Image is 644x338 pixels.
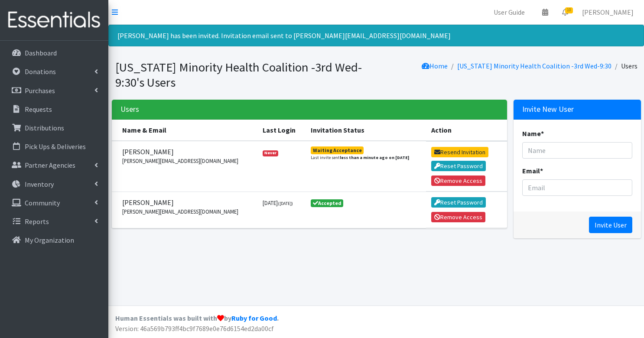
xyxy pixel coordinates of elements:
[257,120,306,141] th: Last Login
[108,25,644,46] div: [PERSON_NAME] has been invited. Invitation email sent to [PERSON_NAME][EMAIL_ADDRESS][DOMAIN_NAME]
[3,194,105,211] a: Community
[115,60,373,90] h1: [US_STATE] Minority Health Coalition -3rd Wed-9:30's Users
[231,314,277,322] a: Ruby for Good
[25,49,57,57] p: Dashboard
[25,142,86,151] p: Pick Ups & Deliveries
[611,60,637,72] li: Users
[25,123,64,132] p: Distributions
[122,157,253,165] small: [PERSON_NAME][EMAIL_ADDRESS][DOMAIN_NAME]
[3,213,105,230] a: Reports
[522,142,632,159] input: Name
[3,231,105,249] a: My Organization
[426,120,507,141] th: Action
[541,129,544,138] abbr: required
[431,175,486,186] button: Remove Access
[522,166,543,176] label: Email
[3,63,105,80] a: Donations
[457,62,611,70] a: [US_STATE] Minority Health Coalition -3rd Wed-9:30
[306,120,426,141] th: Invitation Status
[263,150,278,156] span: Never
[25,198,60,207] p: Community
[115,314,279,322] strong: Human Essentials was built with by .
[487,3,532,21] a: User Guide
[313,148,362,153] div: Waiting Acceptance
[3,6,105,35] img: HumanEssentials
[522,128,544,139] label: Name
[540,166,543,175] abbr: required
[25,217,49,226] p: Reports
[25,161,75,169] p: Partner Agencies
[3,44,105,62] a: Dashboard
[25,180,54,188] p: Inventory
[3,119,105,136] a: Distributions
[3,138,105,155] a: Pick Ups & Deliveries
[122,208,253,216] small: [PERSON_NAME][EMAIL_ADDRESS][DOMAIN_NAME]
[115,324,274,333] span: Version: 46a569b793ff4bc9f7689e0e76d6154ed2da00cf
[555,3,575,21] a: 10
[122,146,253,157] span: [PERSON_NAME]
[25,86,55,95] p: Purchases
[340,155,409,160] strong: less than a minute ago on [DATE]
[575,3,641,21] a: [PERSON_NAME]
[311,199,344,207] span: Accepted
[278,201,293,206] small: ([DATE])
[3,156,105,174] a: Partner Agencies
[522,105,574,114] h3: Invite New User
[422,62,448,70] a: Home
[122,197,253,208] span: [PERSON_NAME]
[431,212,486,222] button: Remove Access
[25,67,56,76] p: Donations
[25,236,74,244] p: My Organization
[25,105,52,114] p: Requests
[565,7,573,13] span: 10
[120,105,139,114] h3: Users
[431,161,486,171] button: Reset Password
[3,101,105,118] a: Requests
[3,82,105,99] a: Purchases
[522,179,632,196] input: Email
[311,154,409,161] small: Last invite sent
[431,147,489,157] button: Resend Invitation
[589,217,632,233] input: Invite User
[3,175,105,193] a: Inventory
[263,199,293,206] small: [DATE]
[112,120,258,141] th: Name & Email
[431,197,486,208] button: Reset Password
